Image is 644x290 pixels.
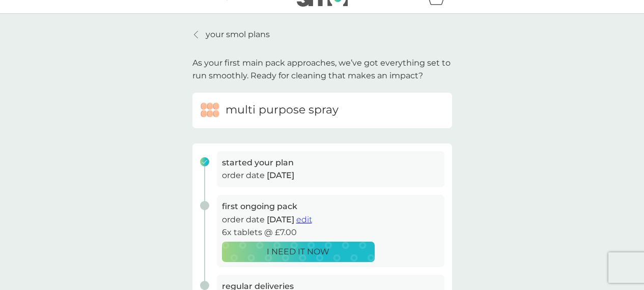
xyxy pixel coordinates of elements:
[222,156,439,169] h3: started your plan
[222,226,439,239] p: 6x tablets @ £7.00
[267,170,294,180] span: [DATE]
[192,28,270,41] a: your smol plans
[267,245,329,258] p: I NEED IT NOW
[222,169,439,182] p: order date
[226,102,339,118] h6: multi purpose spray
[200,100,220,121] img: multi purpose spray
[267,215,294,224] span: [DATE]
[296,215,312,224] span: edit
[222,200,439,213] h3: first ongoing pack
[296,213,312,226] button: edit
[222,213,439,226] p: order date
[222,242,375,262] button: I NEED IT NOW
[192,56,452,82] p: As your first main pack approaches, we’ve got everything set to run smoothly. Ready for cleaning ...
[206,28,270,41] p: your smol plans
